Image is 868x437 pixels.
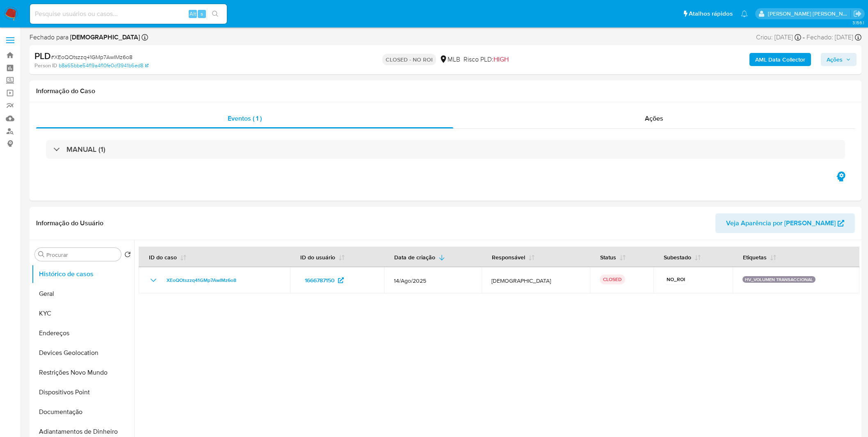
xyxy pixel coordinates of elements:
[69,32,140,42] b: [DEMOGRAPHIC_DATA]
[30,9,227,19] input: Pesquise usuários ou casos...
[755,53,805,66] b: AML Data Collector
[32,363,134,382] button: Restrições Novo Mundo
[715,213,855,233] button: Veja Aparência por [PERSON_NAME]
[207,8,224,20] button: search-icon
[768,10,851,18] p: igor.silva@mercadolivre.com
[228,114,262,123] span: Eventos ( 1 )
[493,55,509,64] span: HIGH
[756,33,801,42] div: Criou: [DATE]
[124,251,131,260] button: Retornar ao pedido padrão
[32,402,134,422] button: Documentação
[190,10,196,18] span: Alt
[821,53,857,66] button: Ações
[32,323,134,343] button: Endereços
[46,140,845,159] div: MANUAL (1)
[726,213,836,233] span: Veja Aparência por [PERSON_NAME]
[689,9,733,18] span: Atalhos rápidos
[36,87,855,95] h1: Informação do Caso
[827,53,843,66] span: Ações
[803,33,805,42] span: -
[34,62,57,69] b: Person ID
[439,55,460,64] div: MLB
[32,264,134,284] button: Histórico de casos
[853,9,862,18] a: Sair
[46,251,118,259] input: Procurar
[645,114,663,123] span: Ações
[382,54,436,65] p: CLOSED - NO ROI
[32,343,134,363] button: Devices Geolocation
[38,251,45,258] button: Procurar
[741,10,748,17] a: Notificações
[32,382,134,402] button: Dispositivos Point
[201,10,203,18] span: s
[32,304,134,323] button: KYC
[32,284,134,304] button: Geral
[51,53,132,61] span: # XEoQOtszzq41GMp7AwIMz6o8
[59,62,148,69] a: b8a65bbe54f19a4f10fe0cf3941b6ed8
[36,219,103,227] h1: Informação do Usuário
[30,33,140,42] span: Fechado para
[749,53,811,66] button: AML Data Collector
[806,33,861,42] div: Fechado: [DATE]
[34,49,51,62] b: PLD
[66,145,105,154] h3: MANUAL (1)
[464,55,509,64] span: Risco PLD:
